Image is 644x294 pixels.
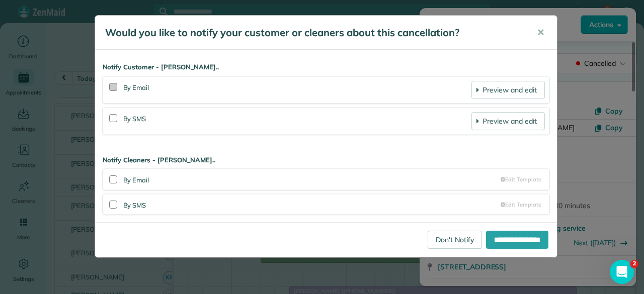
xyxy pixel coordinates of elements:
a: Edit Template [501,175,541,184]
a: Preview and edit [471,81,544,99]
a: Edit Template [501,201,541,209]
div: By SMS [123,199,501,211]
span: ✕ [537,27,544,38]
div: By Email [123,81,472,99]
div: By Email [123,173,501,185]
strong: Notify Cleaners - [PERSON_NAME].. [103,155,549,165]
iframe: Intercom live chat [610,260,634,284]
span: 2 [630,260,638,268]
strong: Notify Customer - [PERSON_NAME].. [103,62,549,72]
a: Preview and edit [471,112,544,130]
div: By SMS [123,112,472,130]
a: Don't Notify [428,231,482,249]
h5: Would you like to notify your customer or cleaners about this cancellation? [105,26,523,40]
